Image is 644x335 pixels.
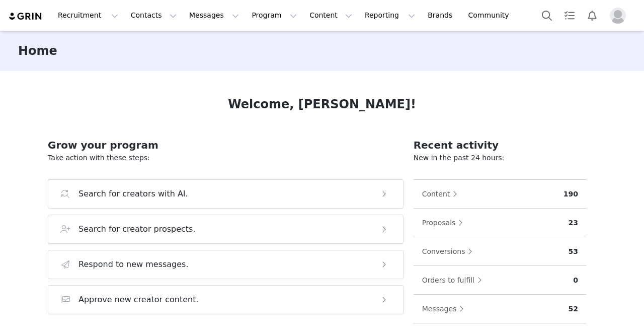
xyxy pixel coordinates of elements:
h3: Home [18,42,57,60]
h2: Recent activity [414,138,586,153]
button: Search [536,4,558,27]
p: New in the past 24 hours: [414,153,586,163]
button: Orders to fulfill [422,272,487,288]
button: Notifications [581,4,603,27]
button: Content [303,4,358,27]
p: 190 [563,189,578,199]
h2: Grow your program [48,138,404,153]
button: Search for creators with AI. [48,179,404,209]
button: Respond to new messages. [48,250,404,279]
button: Recruitment [52,4,124,27]
h1: Welcome, [PERSON_NAME]! [228,95,416,113]
a: Brands [422,4,461,27]
button: Messages [183,4,245,27]
p: 53 [569,246,578,257]
img: placeholder-profile.jpg [610,8,626,24]
h3: Approve new creator content. [78,294,199,306]
a: Tasks [558,4,581,27]
h3: Search for creator prospects. [78,223,196,235]
button: Reporting [359,4,421,27]
button: Content [422,186,463,202]
button: Messages [422,301,469,317]
button: Proposals [422,215,468,231]
button: Search for creator prospects. [48,215,404,244]
button: Approve new creator content. [48,285,404,314]
p: Take action with these steps: [48,153,404,163]
h3: Respond to new messages. [78,258,189,271]
button: Profile [604,8,636,24]
button: Contacts [125,4,183,27]
p: 0 [573,275,578,286]
h3: Search for creators with AI. [78,188,188,200]
button: Program [246,4,303,27]
p: 23 [569,218,578,228]
p: 52 [569,304,578,314]
a: Community [462,4,520,27]
button: Conversions [422,243,478,259]
img: grin logo [8,12,43,21]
